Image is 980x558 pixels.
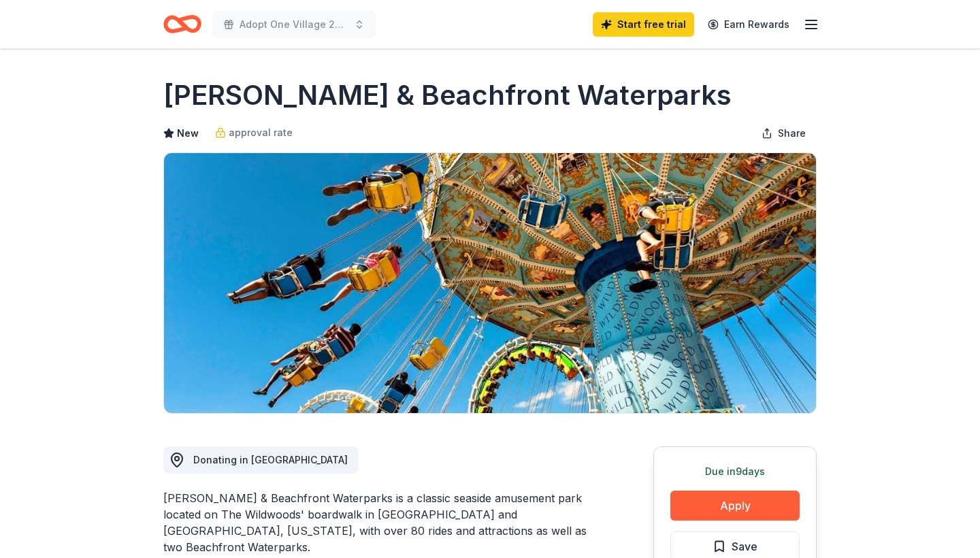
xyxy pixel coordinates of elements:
span: Adopt One Village 2025 Gala [240,16,348,33]
button: Apply [670,491,800,521]
span: Save [732,538,757,555]
div: Due in 9 days [670,463,800,480]
span: Share [778,125,806,142]
a: Earn Rewards [700,12,798,37]
button: Adopt One Village 2025 Gala [212,11,376,38]
div: [PERSON_NAME] & Beachfront Waterparks is a classic seaside amusement park located on The Wildwood... [163,490,588,555]
a: Home [163,8,201,40]
h1: [PERSON_NAME] & Beachfront Waterparks [163,76,732,114]
span: Donating in [GEOGRAPHIC_DATA] [193,454,348,465]
a: Start free trial [593,12,694,37]
button: Share [751,120,817,147]
span: New [177,125,199,142]
img: Image for Morey's Piers & Beachfront Waterparks [164,153,816,413]
span: approval rate [229,125,293,141]
a: approval rate [215,125,293,141]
